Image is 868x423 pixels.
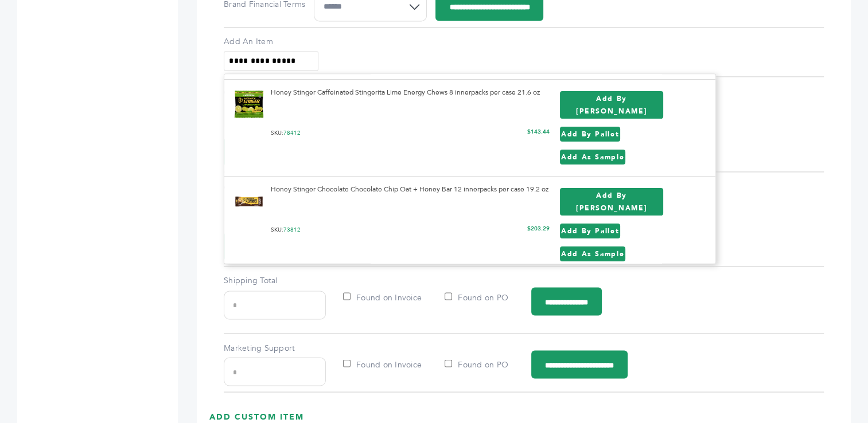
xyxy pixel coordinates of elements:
[560,246,625,261] a: Add as Sample
[560,91,663,119] a: Add by [PERSON_NAME]
[271,87,550,128] div: Honey Stinger Caffeinated Stingerita Lime Energy Chews 8 innerpacks per case 21.6 oz
[560,150,625,164] a: Add as Sample
[343,292,422,303] label: Found on Invoice
[445,292,452,300] input: Found on PO
[343,292,351,300] input: Found on Invoice
[224,342,326,354] label: Marketing Support
[445,359,508,370] label: Found on PO
[283,226,301,234] span: 73812
[470,128,550,169] div: $143.44
[445,359,452,367] input: Found on PO
[445,292,508,303] label: Found on PO
[560,224,620,238] a: Add by Pallet
[209,411,838,422] h3: Add Custom Item
[470,225,550,265] div: $203.29
[271,225,470,265] div: SKU:
[343,359,351,367] input: Found on Invoice
[283,129,301,137] span: 78412
[232,184,266,218] img: Package_Bar-Oat+Honey_ChocolateChocolateChip_BV001_Film-Front%20(2).png
[224,275,326,287] label: Shipping Total
[224,36,824,48] label: Add An Item
[271,128,470,169] div: SKU:
[560,127,620,142] a: Add by Pallet
[343,359,422,370] label: Found on Invoice
[232,87,266,122] img: Package_CaffeinatedChews-StingeritaLime_Film-Front%20(1).png
[271,184,550,225] div: Honey Stinger Chocolate Chocolate Chip Oat + Honey Bar 12 innerpacks per case 19.2 oz
[560,188,663,216] a: Add by [PERSON_NAME]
